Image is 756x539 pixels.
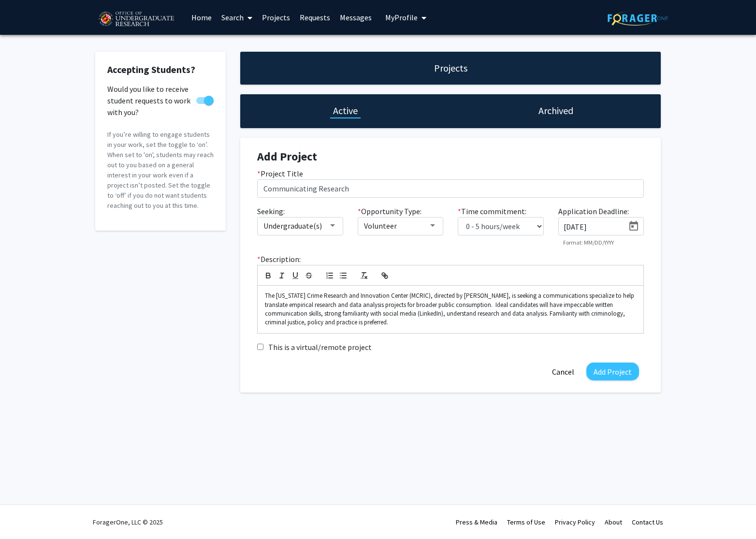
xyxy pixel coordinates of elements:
[333,104,358,117] h1: Active
[608,11,668,26] img: ForagerOne Logo
[335,0,377,34] a: Messages
[586,363,639,380] button: Add Project
[358,205,422,217] label: Opportunity Type:
[217,0,257,34] a: Search
[364,221,397,231] span: Volunteer
[7,495,41,532] iframe: Chat
[385,13,418,22] span: My Profile
[555,518,595,526] a: Privacy Policy
[458,205,526,217] label: Time commitment:
[632,518,663,526] a: Contact Us
[605,518,622,526] a: About
[257,205,285,217] label: Seeking:
[257,168,303,179] label: Project Title
[93,505,163,539] div: ForagerOne, LLC © 2025
[257,253,301,265] label: Description:
[563,239,614,246] mat-hint: Format: MM/DD/YYYY
[187,0,217,34] a: Home
[263,221,322,231] span: Undergraduate(s)
[107,64,214,75] h2: Accepting Students?
[107,83,192,118] span: Would you like to receive student requests to work with you?
[265,291,636,327] p: The [US_STATE] Crime Research and Innovation Center (MCRIC), directed by [PERSON_NAME], is seekin...
[107,130,214,211] p: If you’re willing to engage students in your work, set the toggle to ‘on’. When set to 'on', stud...
[257,0,295,34] a: Projects
[257,149,317,164] strong: Add Project
[434,61,467,75] h1: Projects
[558,205,629,217] label: Application Deadline:
[507,518,545,526] a: Terms of Use
[95,7,177,31] img: University of Maryland Logo
[624,218,643,235] button: Open calendar
[295,0,335,34] a: Requests
[538,104,573,117] h1: Archived
[268,341,372,353] label: This is a virtual/remote project
[545,363,582,380] button: Cancel
[456,518,497,526] a: Press & Media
